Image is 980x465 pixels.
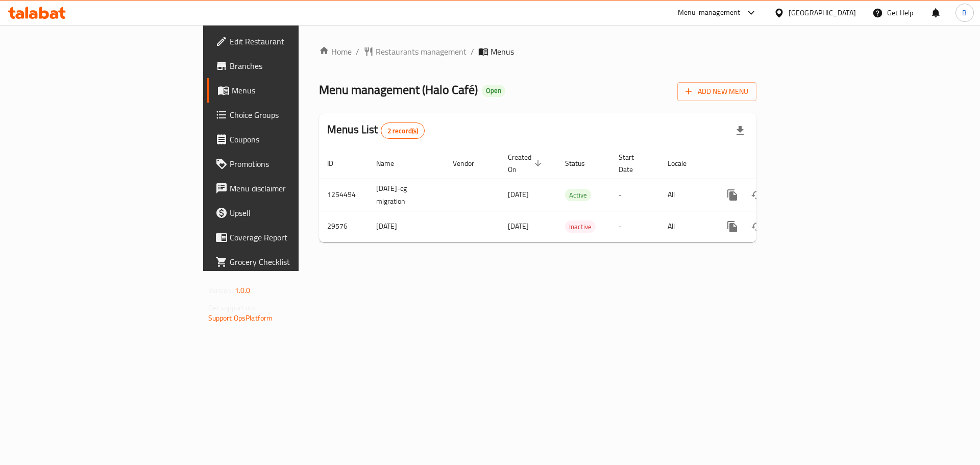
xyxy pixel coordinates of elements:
[207,152,367,176] a: Promotions
[230,60,359,72] span: Branches
[789,7,856,18] div: [GEOGRAPHIC_DATA]
[668,157,700,169] span: Locale
[208,284,233,297] span: Version:
[207,225,367,250] a: Coverage Report
[508,219,529,233] span: [DATE]
[381,126,425,136] span: 2 record(s)
[962,7,967,18] span: B
[565,221,596,233] div: Inactive
[230,207,359,219] span: Upsell
[230,182,359,194] span: Menu disclaimer
[207,250,367,274] a: Grocery Checklist
[728,118,752,143] div: Export file
[207,78,367,103] a: Menus
[319,148,826,242] table: enhanced table
[207,54,367,78] a: Branches
[659,211,712,242] td: All
[565,221,596,233] span: Inactive
[207,127,367,152] a: Coupons
[207,29,367,54] a: Edit Restaurant
[508,151,545,176] span: Created On
[327,122,425,139] h2: Menus List
[230,35,359,47] span: Edit Restaurant
[230,109,359,121] span: Choice Groups
[208,311,273,325] a: Support.OpsPlatform
[376,45,467,58] span: Restaurants management
[720,214,745,239] button: more
[381,123,425,139] div: Total records count
[508,188,529,201] span: [DATE]
[368,179,445,211] td: [DATE]-cg migration
[745,183,769,207] button: Change Status
[565,189,591,201] span: Active
[619,151,647,176] span: Start Date
[230,158,359,170] span: Promotions
[453,157,487,169] span: Vendor
[319,78,478,101] span: Menu management ( Halo Café )
[471,45,474,58] li: /
[327,157,347,169] span: ID
[610,179,659,211] td: -
[482,86,505,95] span: Open
[659,179,712,211] td: All
[319,45,756,58] nav: breadcrumb
[363,45,467,58] a: Restaurants management
[565,189,591,201] div: Active
[208,301,255,314] span: Get support on:
[230,231,359,243] span: Coverage Report
[376,157,407,169] span: Name
[207,176,367,201] a: Menu disclaimer
[207,201,367,225] a: Upsell
[230,256,359,268] span: Grocery Checklist
[491,45,514,58] span: Menus
[235,284,251,297] span: 1.0.0
[685,85,748,98] span: Add New Menu
[745,214,769,239] button: Change Status
[720,183,745,207] button: more
[565,157,598,169] span: Status
[232,84,359,96] span: Menus
[207,103,367,127] a: Choice Groups
[712,148,826,179] th: Actions
[482,85,505,97] div: Open
[610,211,659,242] td: -
[230,133,359,145] span: Coupons
[678,7,741,19] div: Menu-management
[368,211,445,242] td: [DATE]
[677,82,756,101] button: Add New Menu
